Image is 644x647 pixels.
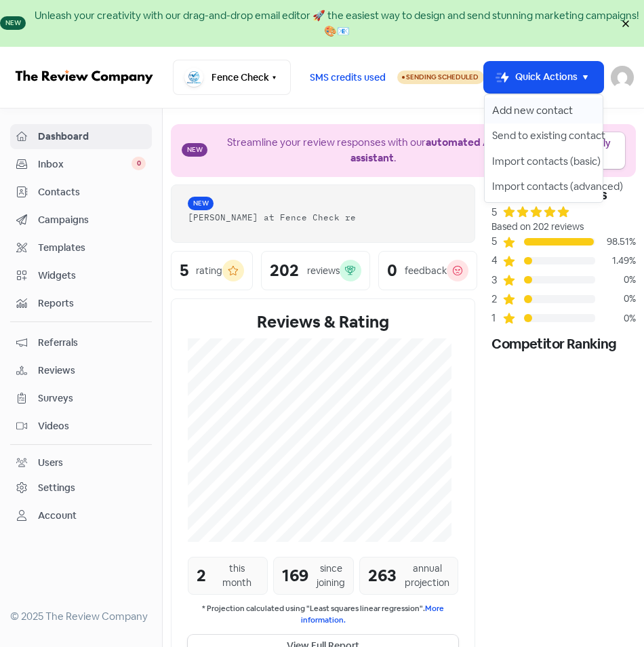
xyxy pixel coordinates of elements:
div: this month [214,562,259,590]
div: annual projection [405,562,449,590]
span: New [188,197,214,210]
div: 2 [491,292,502,307]
div: 1 [491,311,502,326]
a: Settings [10,475,152,501]
span: Referrals [38,336,146,350]
span: Campaigns [38,213,146,227]
div: Streamline your review responses with our . [212,135,536,165]
span: Inbox [38,157,132,172]
a: Inbox 0 [10,152,152,177]
a: 0feedback [378,251,477,290]
button: Send to existing contact [485,123,603,149]
span: Reviews [38,364,146,378]
a: Account [10,503,152,528]
div: 5 [180,262,188,279]
div: Account [38,509,77,523]
a: Referrals [10,330,152,355]
div: since joining [317,562,345,590]
a: Sending Scheduled [397,70,484,85]
a: Campaigns [10,208,152,233]
a: Widgets [10,263,152,288]
span: Reports [38,296,146,311]
div: reviews [307,264,340,278]
div: © 2025 The Review Company [10,609,152,625]
div: Competitor Ranking [491,334,636,354]
span: Videos [38,419,146,433]
a: Surveys [10,386,152,411]
button: Import contacts (basic) [485,149,603,174]
span: Dashboard [38,130,146,144]
span: Contacts [38,185,146,199]
span: Surveys [38,391,146,406]
button: Import contacts (advanced) [485,174,603,200]
span: New [182,143,207,157]
div: 5 [491,234,502,250]
a: 5rating [171,251,253,290]
a: 202reviews [261,251,369,290]
div: Based on 202 reviews [491,220,636,234]
div: 0% [595,292,636,306]
div: 169 [282,564,308,588]
div: 202 [270,262,299,279]
a: Videos [10,414,152,439]
a: Users [10,450,152,475]
span: Sending Scheduled [406,73,479,81]
a: SMS credits used [298,70,397,83]
div: 4 [491,253,502,269]
small: * Projection calculated using "Least squares linear regression". [188,603,458,627]
img: User [611,66,634,89]
div: rating [196,264,222,278]
div: 263 [368,564,397,588]
a: Reports [10,291,152,316]
div: 1.49% [595,254,636,268]
button: Add new contact [485,98,603,123]
div: 3 [491,273,502,288]
div: feedback [405,264,447,278]
span: SMS credits used [310,71,386,85]
div: Unleash your creativity with our drag-and-drop email editor 🚀 the easiest way to design and send ... [30,8,644,39]
span: 0 [132,157,146,170]
div: 5 [491,205,497,220]
div: [PERSON_NAME] at Fence Check re [188,211,458,224]
div: Users [38,456,63,470]
div: 0% [595,311,636,326]
a: Reviews [10,358,152,383]
span: Templates [38,241,146,255]
div: Reviews & Rating [188,310,458,334]
a: Templates [10,235,152,260]
b: automated AI reply assistant [350,136,520,164]
button: Fence Check [173,60,291,96]
span: Widgets [38,269,146,283]
div: 2 [197,564,206,588]
a: Contacts [10,180,152,205]
button: Quick Actions [484,62,604,94]
div: 0 [387,262,397,279]
a: Dashboard [10,124,152,149]
div: 0% [595,273,636,287]
div: Settings [38,481,75,495]
div: 98.51% [595,235,636,249]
